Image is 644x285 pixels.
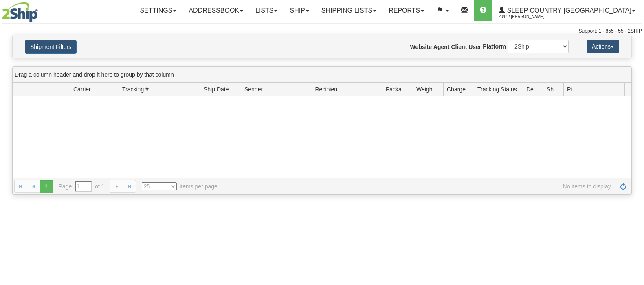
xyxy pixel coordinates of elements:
a: Sleep Country [GEOGRAPHIC_DATA] 2044 / [PERSON_NAME] [492,0,642,21]
button: Actions [587,40,619,53]
a: Settings [134,0,182,21]
div: grid grouping header [13,67,631,83]
span: Ship Date [204,85,229,93]
span: No items to display [229,182,611,190]
span: Pickup Status [567,85,580,93]
label: User [468,43,481,51]
label: Client [451,43,467,51]
span: Charge [447,85,466,93]
span: Packages [386,85,409,93]
span: Shipment Issues [547,85,560,93]
label: Website [410,43,432,51]
label: Platform [483,42,506,51]
span: Recipient [315,85,339,93]
span: items per page [142,182,218,190]
a: Refresh [617,180,630,193]
div: Support: 1 - 855 - 55 - 2SHIP [2,28,642,35]
span: Delivery Status [526,85,540,93]
span: 1 [40,180,53,193]
button: Shipment Filters [25,40,77,54]
span: Carrier [73,85,91,93]
span: Weight [416,85,434,93]
label: Agent [433,43,450,51]
span: Tracking # [122,85,149,93]
img: logo2044.jpg [2,2,38,22]
a: Ship [284,0,315,21]
span: Tracking Status [477,85,517,93]
span: Sender [244,85,263,93]
span: 2044 / [PERSON_NAME] [499,13,560,21]
a: Reports [382,0,430,21]
a: Addressbook [182,0,249,21]
a: Shipping lists [315,0,382,21]
span: Page of 1 [59,181,105,192]
span: Sleep Country [GEOGRAPHIC_DATA] [505,7,631,14]
a: Lists [249,0,284,21]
